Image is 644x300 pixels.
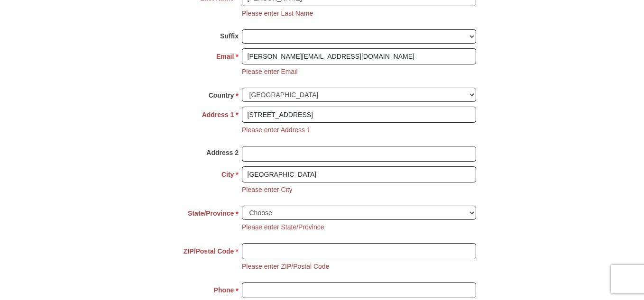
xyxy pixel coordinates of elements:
[206,146,239,159] strong: Address 2
[242,222,324,232] li: Please enter State/Province
[242,9,313,18] li: Please enter Last Name
[242,67,298,76] li: Please enter Email
[220,29,239,43] strong: Suffix
[242,185,293,194] li: Please enter City
[214,283,234,297] strong: Phone
[242,262,329,271] li: Please enter ZIP/Postal Code
[188,207,234,220] strong: State/Province
[216,50,234,63] strong: Email
[242,125,311,135] li: Please enter Address 1
[202,108,234,121] strong: Address 1
[184,245,234,258] strong: ZIP/Postal Code
[209,89,234,102] strong: Country
[221,168,234,181] strong: City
